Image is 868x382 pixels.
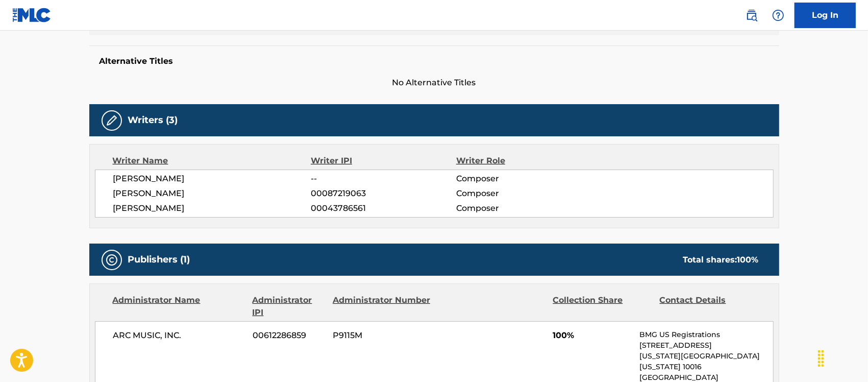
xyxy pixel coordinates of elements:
[311,173,456,185] span: --
[553,294,652,319] div: Collection Share
[113,294,245,319] div: Administrator Name
[456,173,588,185] span: Composer
[113,155,311,167] div: Writer Name
[311,202,456,214] span: 00043786561
[89,77,779,89] span: No Alternative Titles
[113,329,245,342] span: ARC MUSIC, INC.
[639,329,773,340] p: BMG US Registrations
[817,333,868,382] iframe: Chat Widget
[772,9,784,21] img: help
[113,173,311,185] span: [PERSON_NAME]
[311,187,456,200] span: 00087219063
[253,294,325,319] div: Administrator IPI
[106,254,118,266] img: Publishers
[768,5,788,26] div: Help
[660,294,759,319] div: Contact Details
[456,187,588,200] span: Composer
[813,343,829,374] div: Drag
[795,3,856,28] a: Log In
[333,294,432,319] div: Administrator Number
[746,9,758,21] img: search
[683,254,759,266] div: Total shares:
[456,155,588,167] div: Writer Role
[128,114,178,126] h5: Writers (3)
[253,329,325,342] span: 00612286859
[106,114,118,127] img: Writers
[333,329,432,342] span: P9115M
[12,8,52,22] img: MLC Logo
[553,329,632,342] span: 100%
[311,155,456,167] div: Writer IPI
[639,340,773,351] p: [STREET_ADDRESS]
[113,187,311,200] span: [PERSON_NAME]
[128,254,190,266] h5: Publishers (1)
[737,255,759,265] span: 100 %
[639,351,773,372] p: [US_STATE][GEOGRAPHIC_DATA][US_STATE] 10016
[456,202,588,214] span: Composer
[741,5,762,26] a: Public Search
[100,56,769,66] h5: Alternative Titles
[113,202,311,214] span: [PERSON_NAME]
